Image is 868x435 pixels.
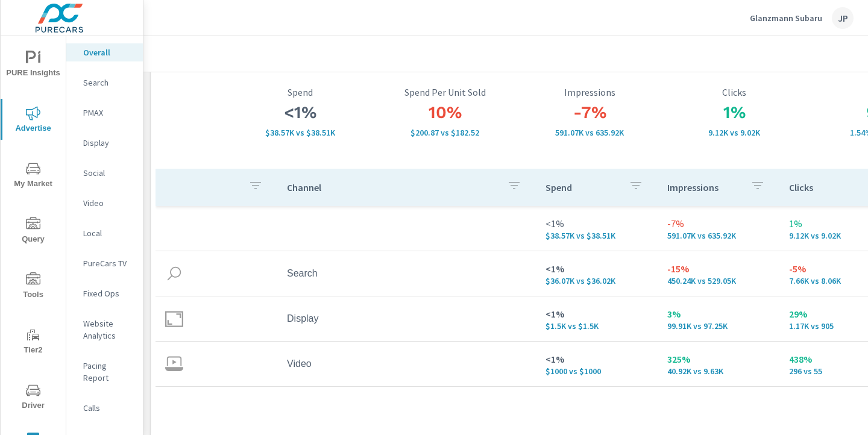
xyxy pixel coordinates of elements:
[66,254,143,272] div: PureCars TV
[667,216,770,231] p: -7%
[4,272,62,302] span: Tools
[83,227,133,239] p: Local
[546,321,648,331] p: $1,500 vs $1,496
[546,366,648,376] p: $1000 vs $1000
[83,197,133,209] p: Video
[228,102,373,123] h3: <1%
[667,276,770,286] p: 450,238 vs 529,051
[66,399,143,417] div: Calls
[546,181,619,193] p: Spend
[66,357,143,387] div: Pacing Report
[667,352,770,366] p: 325%
[66,104,143,122] div: PMAX
[4,328,62,357] span: Tier2
[667,231,770,240] p: 591,066 vs 635,923
[546,352,648,366] p: <1%
[546,231,648,240] p: $38,566 vs $38,512
[83,257,133,269] p: PureCars TV
[667,181,741,193] p: Impressions
[287,181,497,193] p: Channel
[667,261,770,276] p: -15%
[667,321,770,331] p: 99,906 vs 97,245
[373,128,517,137] p: $200.87 vs $182.52
[228,87,373,98] p: Spend
[546,307,648,321] p: <1%
[83,318,133,342] p: Website Analytics
[66,194,143,212] div: Video
[83,167,133,179] p: Social
[165,355,183,373] img: icon-video.svg
[165,310,183,328] img: icon-display.svg
[546,216,648,231] p: <1%
[832,7,854,29] div: JP
[4,383,62,413] span: Driver
[373,102,517,123] h3: 10%
[662,87,807,98] p: Clicks
[66,43,143,61] div: Overall
[373,87,517,98] p: Spend Per Unit Sold
[66,284,143,302] div: Fixed Ops
[4,51,62,80] span: PURE Insights
[83,360,133,384] p: Pacing Report
[277,349,536,379] td: Video
[517,128,662,137] p: 591,066 vs 635,923
[228,128,373,137] p: $38.57K vs $38.51K
[66,224,143,242] div: Local
[546,276,648,286] p: $36.07K vs $36.02K
[517,102,662,123] h3: -7%
[66,134,143,152] div: Display
[789,181,863,193] p: Clicks
[667,366,770,376] p: 40,922 vs 9,627
[4,106,62,136] span: Advertise
[750,13,822,23] p: Glanzmann Subaru
[83,46,133,58] p: Overall
[667,307,770,321] p: 3%
[83,137,133,149] p: Display
[546,261,648,276] p: <1%
[4,217,62,246] span: Query
[66,315,143,345] div: Website Analytics
[662,102,807,123] h3: 1%
[66,164,143,182] div: Social
[83,77,133,89] p: Search
[4,161,62,191] span: My Market
[83,107,133,119] p: PMAX
[83,402,133,414] p: Calls
[517,87,662,98] p: Impressions
[277,304,536,334] td: Display
[277,258,536,289] td: Search
[83,287,133,299] p: Fixed Ops
[662,128,807,137] p: 9,123 vs 9,016
[66,74,143,92] div: Search
[165,264,183,283] img: icon-search.svg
